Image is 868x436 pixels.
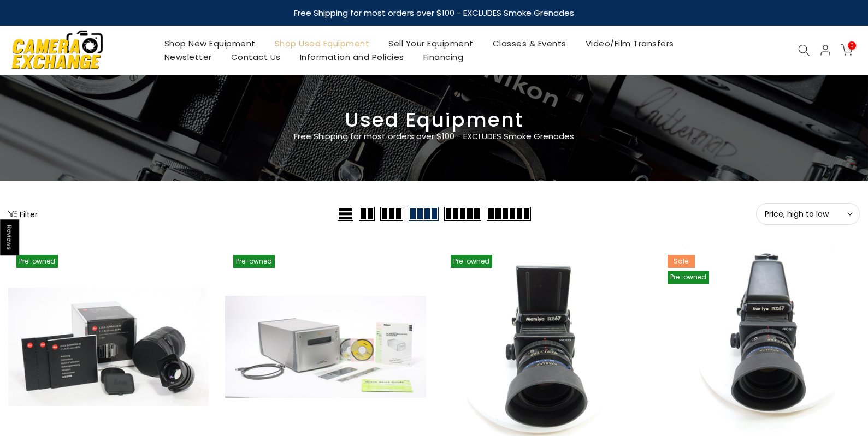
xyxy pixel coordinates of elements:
[841,44,853,56] a: 0
[8,208,38,219] button: Show filters
[221,50,290,64] a: Contact Us
[8,113,860,127] h3: Used Equipment
[379,37,483,50] a: Sell Your Equipment
[155,37,265,50] a: Shop New Equipment
[576,37,683,50] a: Video/Film Transfers
[756,203,860,225] button: Price, high to low
[290,50,414,64] a: Information and Policies
[848,41,856,50] span: 0
[229,130,639,143] p: Free Shipping for most orders over $100 - EXCLUDES Smoke Grenades
[765,209,851,219] span: Price, high to low
[414,50,473,64] a: Financing
[155,50,221,64] a: Newsletter
[294,7,574,19] strong: Free Shipping for most orders over $100 - EXCLUDES Smoke Grenades
[483,37,576,50] a: Classes & Events
[265,37,379,50] a: Shop Used Equipment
